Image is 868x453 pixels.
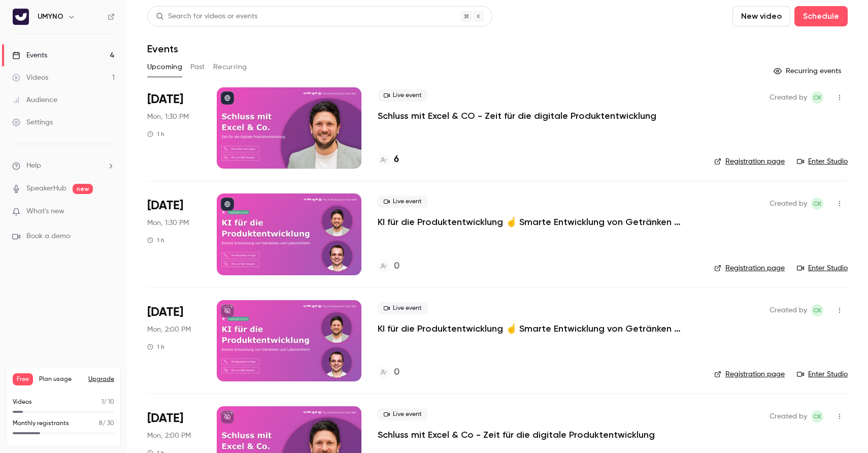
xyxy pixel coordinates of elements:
span: 8 [99,420,103,427]
button: Schedule [794,6,848,26]
p: / 30 [99,419,114,428]
span: Mon, 2:00 PM [147,325,191,335]
button: Past [190,59,205,75]
span: Live event [378,196,428,208]
div: Search for videos or events [156,11,257,22]
span: Created by [770,91,807,104]
div: Sep 1 Mon, 1:30 PM (Europe/Berlin) [147,87,201,169]
span: 1 [102,399,104,405]
span: Plan usage [39,375,82,383]
span: Book a demo [26,231,70,242]
button: Recurring events [769,63,848,79]
span: [DATE] [147,410,183,427]
span: [DATE] [147,304,183,320]
p: Videos [13,398,32,407]
img: UMYNO [13,9,29,25]
span: Mon, 2:00 PM [147,431,191,441]
h1: Events [147,43,178,55]
div: Audience [12,95,57,105]
span: CK [813,91,821,104]
button: Upgrade [88,375,114,383]
span: Created by [770,198,807,210]
a: Enter Studio [797,263,848,273]
div: 1 h [147,236,164,244]
div: Sep 22 Mon, 1:30 PM (Europe/Berlin) [147,193,201,275]
span: Live event [378,89,428,102]
h4: 0 [394,260,399,273]
h6: UMYNO [38,12,63,22]
a: Registration page [714,263,785,273]
span: Live event [378,408,428,420]
a: Registration page [714,369,785,379]
span: Mon, 1:30 PM [147,218,189,228]
div: Videos [12,73,48,83]
span: Live event [378,302,428,314]
a: 6 [378,153,399,167]
span: CK [813,304,821,316]
span: [DATE] [147,198,183,214]
a: 0 [378,366,399,379]
span: Christian Klein [811,410,823,423]
h4: 0 [394,366,399,379]
span: CK [813,410,821,423]
h4: 6 [394,153,399,167]
button: New video [732,6,790,26]
div: 1 h [147,130,164,138]
div: 1 h [147,343,164,351]
a: KI für die Produktentwicklung ☝️ Smarte Entwicklung von Getränken und Lebensmitteln [378,216,682,228]
span: What's new [26,206,64,217]
a: SpeakerHub [26,183,66,194]
span: Mon, 1:30 PM [147,112,189,122]
span: Created by [770,410,807,423]
span: Christian Klein [811,198,823,210]
a: Schluss mit Excel & Co - Zeit für die digitale Produktentwicklung [378,429,655,441]
a: Schluss mit Excel & CO - Zeit für die digitale Produktentwicklung [378,110,656,122]
div: Settings [12,117,53,127]
p: / 10 [102,398,114,407]
span: Free [13,373,33,385]
span: Help [26,160,41,171]
span: Created by [770,304,807,316]
span: CK [813,198,821,210]
a: Registration page [714,156,785,167]
a: 0 [378,260,399,273]
button: Recurring [213,59,247,75]
span: Christian Klein [811,91,823,104]
div: Events [12,50,47,60]
div: Nov 3 Mon, 2:00 PM (Europe/Berlin) [147,300,201,381]
a: Enter Studio [797,369,848,379]
span: Christian Klein [811,304,823,316]
a: Enter Studio [797,156,848,167]
p: Monthly registrants [13,419,69,428]
span: new [73,184,93,194]
span: [DATE] [147,91,183,108]
button: Upcoming [147,59,182,75]
li: help-dropdown-opener [12,160,115,171]
a: KI für die Produktentwicklung ☝️ Smarte Entwicklung von Getränken und Lebensmitteln [378,322,682,335]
